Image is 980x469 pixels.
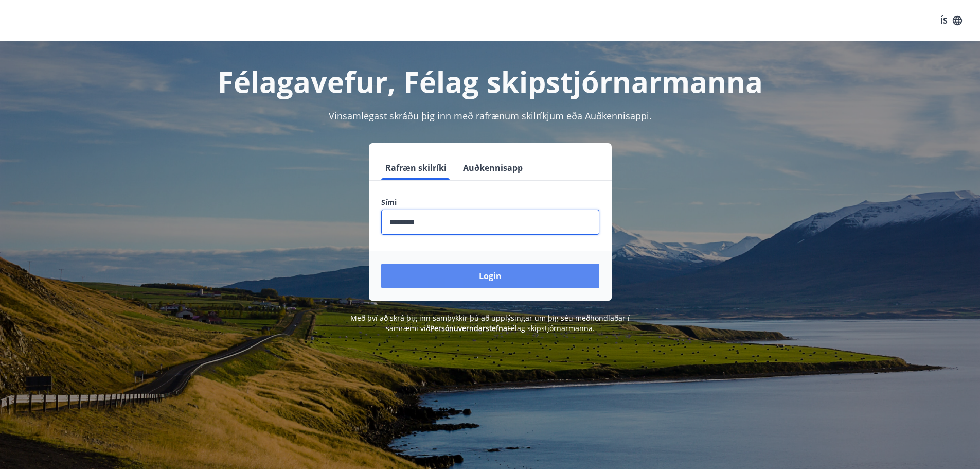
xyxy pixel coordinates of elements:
[459,155,527,180] button: Auðkennisapp
[430,323,507,333] a: Persónuverndarstefna
[132,62,848,101] h1: Félagavefur, Félag skipstjórnarmanna
[350,313,630,333] span: Með því að skrá þig inn samþykkir þú að upplýsingar um þig séu meðhöndlaðar í samræmi við Félag s...
[381,197,599,207] label: Sími
[935,11,968,30] button: ÍS
[381,264,599,288] button: Login
[381,155,451,180] button: Rafræn skilríki
[329,110,652,122] span: Vinsamlegast skráðu þig inn með rafrænum skilríkjum eða Auðkennisappi.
